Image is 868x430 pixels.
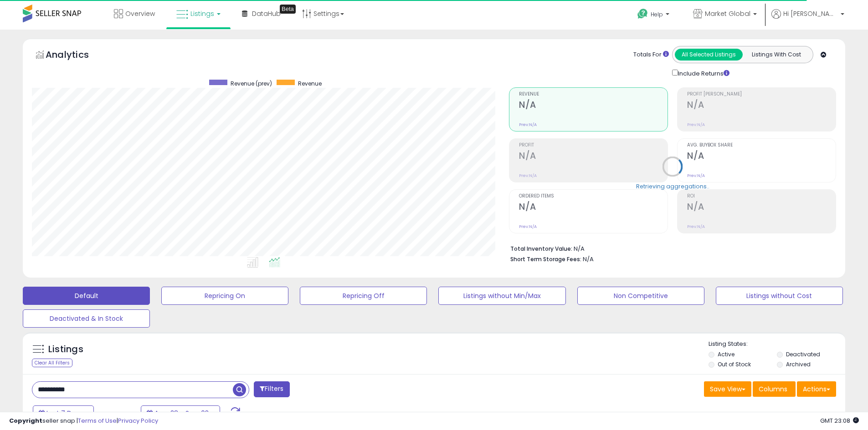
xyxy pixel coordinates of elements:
[718,360,751,368] label: Out of Stock
[254,381,289,397] button: Filters
[630,1,678,30] a: Help
[46,409,82,418] span: Last 7 Days
[141,405,220,421] button: Aug-28 - Sep-03
[231,80,272,87] span: Revenue (prev)
[118,416,158,425] a: Privacy Policy
[577,287,704,305] button: Non Competitive
[125,9,155,18] span: Overview
[718,350,734,358] label: Active
[759,384,787,394] span: Columns
[46,48,107,63] h5: Analytics
[665,68,740,78] div: Include Returns
[23,309,150,328] button: Deactivated & In Stock
[786,360,811,368] label: Archived
[797,381,836,397] button: Actions
[783,9,838,18] span: Hi [PERSON_NAME]
[300,287,427,305] button: Repricing Off
[252,9,281,18] span: DataHub
[78,416,117,425] a: Terms of Use
[675,49,743,61] button: All Selected Listings
[161,287,288,305] button: Repricing On
[9,416,42,425] strong: Copyright
[48,343,83,356] h5: Listings
[637,8,648,20] i: Get Help
[753,381,796,397] button: Columns
[190,9,214,18] span: Listings
[651,10,663,18] span: Help
[786,350,820,358] label: Deactivated
[820,416,859,425] span: 2025-09-11 23:08 GMT
[704,381,751,397] button: Save View
[298,80,322,87] span: Revenue
[154,409,209,418] span: Aug-28 - Sep-03
[23,287,150,305] button: Default
[438,287,565,305] button: Listings without Min/Max
[709,340,845,349] p: Listing States:
[32,359,72,367] div: Clear All Filters
[716,287,843,305] button: Listings without Cost
[742,49,810,61] button: Listings With Cost
[705,9,750,18] span: Market Global
[33,405,94,421] button: Last 7 Days
[280,5,296,14] div: Tooltip anchor
[636,182,709,190] div: Retrieving aggregations..
[633,51,669,59] div: Totals For
[9,417,158,425] div: seller snap | |
[95,410,137,418] span: Compared to:
[771,9,844,30] a: Hi [PERSON_NAME]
